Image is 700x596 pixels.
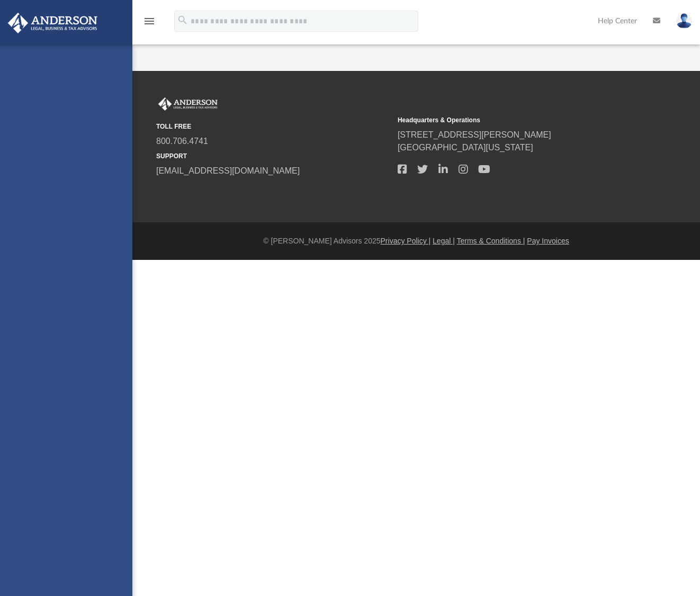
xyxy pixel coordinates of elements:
[398,115,632,125] small: Headquarters & Operations
[156,151,390,161] small: SUPPORT
[156,137,208,146] a: 800.706.4741
[177,14,189,26] i: search
[143,15,156,28] i: menu
[398,143,533,152] a: [GEOGRAPHIC_DATA][US_STATE]
[398,130,551,139] a: [STREET_ADDRESS][PERSON_NAME]
[676,13,692,29] img: User Pic
[5,13,101,33] img: Anderson Advisors Platinum Portal
[433,237,455,245] a: Legal |
[381,237,431,245] a: Privacy Policy |
[132,236,700,247] div: © [PERSON_NAME] Advisors 2025
[143,20,156,28] a: menu
[156,122,390,131] small: TOLL FREE
[156,166,300,175] a: [EMAIL_ADDRESS][DOMAIN_NAME]
[527,237,569,245] a: Pay Invoices
[457,237,525,245] a: Terms & Conditions |
[156,97,220,111] img: Anderson Advisors Platinum Portal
